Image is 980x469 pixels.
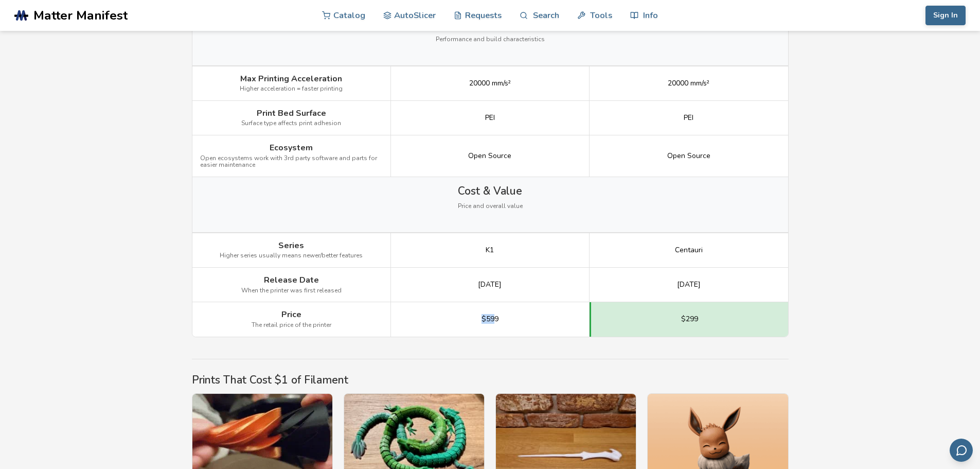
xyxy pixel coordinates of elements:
[486,246,494,254] span: K1
[240,85,343,93] span: Higher acceleration = faster printing
[240,74,342,83] span: Max Printing Acceleration
[436,36,545,43] span: Performance and build characteristics
[241,287,342,294] span: When the printer was first released
[925,6,966,25] button: Sign In
[478,281,502,289] span: [DATE]
[33,8,128,23] span: Matter Manifest
[469,79,511,88] span: 20000 mm/s²
[482,315,498,323] span: $599
[684,114,693,122] span: PEI
[677,281,701,289] span: [DATE]
[264,275,319,285] span: Release Date
[950,439,973,462] button: Send feedback via email
[241,120,341,127] span: Surface type affects print adhesion
[675,246,703,254] span: Centauri
[281,310,301,319] span: Price
[270,143,313,152] span: Ecosystem
[468,152,511,160] span: Open Source
[257,109,326,118] span: Print Bed Surface
[192,374,789,386] h2: Prints That Cost $1 of Filament
[681,315,698,323] span: $299
[458,185,522,197] span: Cost & Value
[200,155,383,169] span: Open ecosystems work with 3rd party software and parts for easier maintenance
[278,241,304,250] span: Series
[252,322,331,329] span: The retail price of the printer
[220,252,363,259] span: Higher series usually means newer/better features
[485,114,495,122] span: PEI
[667,152,710,160] span: Open Source
[458,203,523,210] span: Price and overall value
[668,79,709,88] span: 20000 mm/s²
